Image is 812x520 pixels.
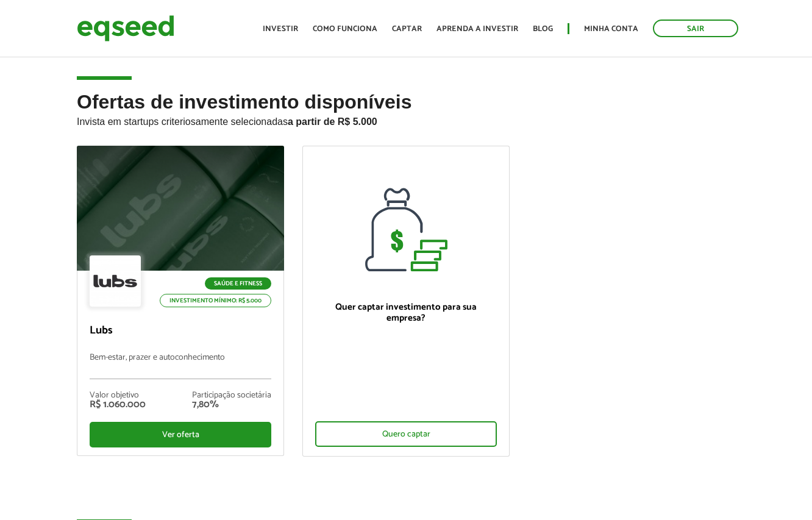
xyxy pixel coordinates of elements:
div: Ver oferta [90,422,271,447]
div: Participação societária [192,391,271,400]
p: Lubs [90,324,271,338]
h2: Ofertas de investimento disponíveis [77,91,735,146]
a: Captar [392,25,422,33]
a: Saúde e Fitness Investimento mínimo: R$ 5.000 Lubs Bem-estar, prazer e autoconhecimento Valor obj... [77,146,284,456]
a: Como funciona [313,25,377,33]
div: R$ 1.060.000 [90,400,146,410]
a: Blog [533,25,553,33]
div: Valor objetivo [90,391,146,400]
p: Saúde e Fitness [205,277,271,290]
p: Bem-estar, prazer e autoconhecimento [90,353,271,379]
a: Investir [263,25,298,33]
a: Minha conta [584,25,638,33]
p: Investimento mínimo: R$ 5.000 [160,294,271,307]
div: Quero captar [315,421,497,447]
a: Aprenda a investir [436,25,518,33]
strong: a partir de R$ 5.000 [288,116,377,127]
div: 7,80% [192,400,271,410]
p: Invista em startups criteriosamente selecionadas [77,113,735,127]
a: Quer captar investimento para sua empresa? Quero captar [302,146,510,457]
p: Quer captar investimento para sua empresa? [315,302,497,324]
a: Sair [653,20,738,37]
img: EqSeed [77,12,174,45]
